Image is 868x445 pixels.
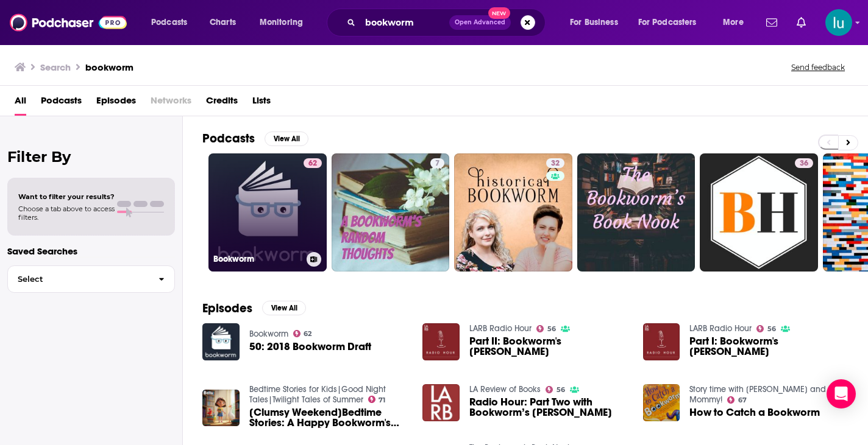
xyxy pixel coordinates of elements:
[206,91,238,116] a: Credits
[8,275,149,283] span: Select
[767,326,776,332] span: 56
[249,407,408,428] a: [Clumsy Weekend]Bedtime Stories: A Happy Bookworm's Troubled Day📚
[208,153,327,272] a: 62Bookworm
[488,7,510,19] span: New
[304,331,311,337] span: 62
[7,245,175,257] p: Saved Searches
[251,13,319,32] button: open menu
[536,325,556,332] a: 56
[304,158,322,168] a: 62
[551,158,560,170] span: 32
[210,14,236,31] span: Charts
[714,13,759,32] button: open menu
[85,61,133,73] h3: bookworm
[449,15,511,30] button: Open AdvancedNew
[825,9,852,36] img: User Profile
[761,12,782,33] a: Show notifications dropdown
[795,158,813,168] a: 36
[643,384,680,421] img: How to Catch a Bookworm
[202,301,252,316] h2: Episodes
[96,91,136,116] a: Episodes
[469,384,541,394] a: LA Review of Books
[825,9,852,36] button: Show profile menu
[422,323,460,360] a: Part II: Bookworm's Michael Silverblatt
[10,11,127,34] img: Podchaser - Follow, Share and Rate Podcasts
[700,153,818,272] a: 36
[689,384,826,405] a: Story time with Philip and Mommy!
[249,384,386,405] a: Bedtime Stories for Kids|Good Night Tales|Twilight Tales of Summer
[638,14,697,31] span: For Podcasters
[738,398,747,403] span: 67
[260,14,303,31] span: Monitoring
[15,91,26,116] a: All
[689,323,752,334] a: LARB Radio Hour
[469,397,628,418] span: Radio Hour: Part Two with Bookworm’s [PERSON_NAME]
[7,265,175,293] button: Select
[827,379,856,408] div: Open Intercom Messenger
[788,62,848,72] button: Send feedback
[792,12,811,33] a: Show notifications dropdown
[689,336,848,357] span: Part I: Bookworm's [PERSON_NAME]
[293,330,312,337] a: 62
[202,131,308,146] a: PodcastsView All
[800,158,808,170] span: 36
[469,323,532,334] a: LARB Radio Hour
[756,325,776,332] a: 56
[151,14,187,31] span: Podcasts
[151,91,191,116] span: Networks
[379,398,385,403] span: 71
[630,13,714,32] button: open menu
[213,254,302,264] h3: Bookworm
[570,14,618,31] span: For Business
[202,323,240,360] img: 50: 2018 Bookworm Draft
[469,336,628,357] span: Part II: Bookworm's [PERSON_NAME]
[18,205,115,222] span: Choose a tab above to access filters.
[727,396,747,404] a: 67
[262,301,306,315] button: View All
[723,14,744,31] span: More
[338,9,557,37] div: Search podcasts, credits, & more...
[561,13,633,32] button: open menu
[332,153,450,272] a: 7
[643,323,680,360] img: Part I: Bookworm's Michael Silverblatt
[40,61,71,73] h3: Search
[557,387,565,393] span: 56
[454,153,572,272] a: 32
[308,158,317,170] span: 62
[252,91,271,116] a: Lists
[7,148,175,166] h2: Filter By
[422,384,460,421] img: Radio Hour: Part Two with Bookworm’s Michael Silverblatt
[469,336,628,357] a: Part II: Bookworm's Michael Silverblatt
[430,158,444,168] a: 7
[41,91,82,116] a: Podcasts
[18,192,115,201] span: Want to filter your results?
[689,336,848,357] a: Part I: Bookworm's Michael Silverblatt
[202,390,240,427] img: [Clumsy Weekend]Bedtime Stories: A Happy Bookworm's Troubled Day📚
[202,13,243,32] a: Charts
[435,158,439,170] span: 7
[689,407,820,418] a: How to Catch a Bookworm
[547,326,556,332] span: 56
[360,13,449,32] input: Search podcasts, credits, & more...
[455,19,505,26] span: Open Advanced
[825,9,852,36] span: Logged in as lusodano
[202,131,255,146] h2: Podcasts
[546,158,564,168] a: 32
[143,13,203,32] button: open menu
[249,342,371,352] a: 50: 2018 Bookworm Draft
[469,397,628,418] a: Radio Hour: Part Two with Bookworm’s Michael Silverblatt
